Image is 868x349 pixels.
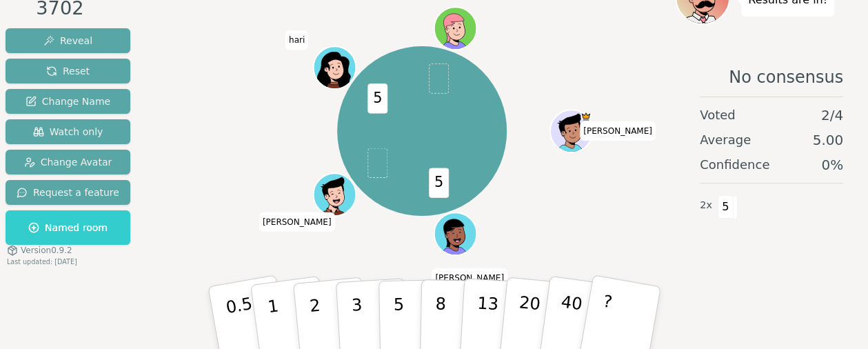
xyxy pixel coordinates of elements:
button: Reveal [6,28,130,53]
span: 0 % [821,155,843,174]
span: Click to change your name [285,30,308,50]
button: Named room [6,210,130,245]
button: Request a feature [6,180,130,205]
span: 5 [367,83,387,113]
span: 2 / 4 [821,106,843,125]
span: 5 [718,195,734,219]
button: Watch only [6,119,130,144]
span: Click to change your name [580,121,656,141]
span: Voted [700,106,736,125]
span: Average [700,130,751,150]
span: Reveal [43,34,92,48]
span: Last updated: [DATE] [7,258,77,266]
button: Version0.9.2 [7,245,72,256]
span: Named room [28,221,108,235]
span: Request a feature [17,186,119,199]
span: No consensus [729,66,843,88]
button: Change Name [6,89,130,114]
span: 5.00 [812,130,843,150]
button: Click to change your avatar [435,8,475,48]
button: Change Avatar [6,150,130,174]
span: Change Name [26,94,110,108]
span: Confidence [700,155,769,174]
span: Click to change your name [259,212,335,232]
span: Change Avatar [24,155,112,169]
span: Tomas is the host [581,111,591,121]
button: Reset [6,59,130,83]
span: 2 x [700,198,712,213]
span: Reset [46,64,90,78]
span: Click to change your name [432,268,507,288]
span: 5 [429,168,449,198]
span: Version 0.9.2 [21,245,72,256]
span: Watch only [33,125,103,139]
